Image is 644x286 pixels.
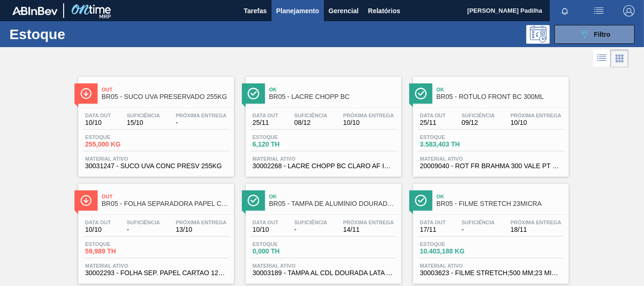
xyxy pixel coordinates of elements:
span: Material ativo [420,156,561,162]
span: Próxima Entrega [511,113,561,118]
span: 17/11 [420,226,446,233]
span: Data out [420,113,446,118]
a: ÍconeOutBR05 - FOLHA SEPARADORA PAPEL CARTÃOData out10/10Suficiência-Próxima Entrega13/10Estoque5... [71,177,239,284]
button: Notificações [550,4,580,17]
span: 30002268 - LACRE CHOPP BC CLARO AF IN65 [253,163,394,170]
span: 18/11 [511,226,561,233]
a: ÍconeOkBR05 - TAMPA DE ALUMÍNIO DOURADA BALL CDLData out10/10Suficiência-Próxima Entrega14/11Esto... [239,177,406,284]
a: ÍconeOkBR05 - LACRE CHOPP BCData out25/11Suficiência08/12Próxima Entrega10/10Estoque6,120 THMater... [239,70,406,177]
span: - [462,226,495,233]
span: Próxima Entrega [511,220,561,225]
span: 08/12 [294,119,327,126]
span: 10/10 [511,119,561,126]
span: Próxima Entrega [176,220,227,225]
span: BR05 - RÓTULO FRONT BC 300ML [437,93,564,100]
span: Data out [420,220,446,225]
a: ÍconeOkBR05 - FILME STRETCH 23MICRAData out17/11Suficiência-Próxima Entrega18/11Estoque10.403,188... [406,177,573,284]
span: Data out [253,113,279,118]
span: 10/10 [85,119,111,126]
span: 09/12 [462,119,495,126]
span: 30002293 - FOLHA SEP. PAPEL CARTAO 1200x1000M 350g [85,270,227,277]
span: Suficiência [294,220,327,225]
span: Filtro [594,31,611,38]
img: userActions [593,5,604,16]
span: Out [102,87,229,92]
img: TNhmsLtSVTkK8tSr43FrP2fwEKptu5GPRR3wAAAABJRU5ErkJggg== [12,7,58,15]
span: BR05 - TAMPA DE ALUMÍNIO DOURADA BALL CDL [269,200,396,207]
span: Estoque [253,241,319,247]
span: Data out [85,220,111,225]
img: Logout [623,5,635,16]
span: 255,000 KG [85,141,151,148]
span: 15/10 [127,119,160,126]
span: Estoque [253,134,319,140]
span: Gerencial [329,5,359,16]
img: Ícone [248,88,259,99]
span: Tarefas [244,5,267,16]
span: Material ativo [253,263,394,269]
img: Ícone [415,88,427,99]
span: Ok [269,194,396,199]
span: 10.403,188 KG [420,248,486,255]
span: Ok [437,87,564,92]
span: 3.583,403 TH [420,141,486,148]
span: Suficiência [294,113,327,118]
span: BR05 - LACRE CHOPP BC [269,93,396,100]
span: 13/10 [176,226,227,233]
a: ÍconeOkBR05 - RÓTULO FRONT BC 300MLData out25/11Suficiência09/12Próxima Entrega10/10Estoque3.583,... [406,70,573,177]
span: Próxima Entrega [343,220,394,225]
span: 6,120 TH [253,141,319,148]
span: 0,000 TH [253,248,319,255]
span: 25/11 [253,119,279,126]
div: Pogramando: nenhum usuário selecionado [526,25,550,44]
span: 59,989 TH [85,248,151,255]
span: 25/11 [420,119,446,126]
div: Visão em Lista [593,49,611,67]
img: Ícone [415,195,427,206]
span: Estoque [85,241,151,247]
span: 14/11 [343,226,394,233]
span: Suficiência [127,220,160,225]
span: Data out [85,113,111,118]
span: Ok [269,87,396,92]
span: Relatórios [368,5,400,16]
span: 10/10 [85,226,111,233]
span: 30003623 - FILME STRETCH;500 MM;23 MICRA;;HISTRETCH [420,270,561,277]
img: Ícone [80,195,92,206]
span: Estoque [85,134,151,140]
span: Próxima Entrega [176,113,227,118]
span: 10/10 [343,119,394,126]
span: 30031247 - SUCO UVA CONC PRESV 255KG [85,163,227,170]
span: 10/10 [253,226,279,233]
span: Próxima Entrega [343,113,394,118]
span: Suficiência [462,220,495,225]
span: Estoque [420,134,486,140]
span: - [294,226,327,233]
span: BR05 - FILME STRETCH 23MICRA [437,200,564,207]
span: 20009040 - ROT FR BRAHMA 300 VALE PT REV02 CX60ML [420,163,561,170]
span: BR05 - FOLHA SEPARADORA PAPEL CARTÃO [102,200,229,207]
span: Data out [253,220,279,225]
span: BR05 - SUCO UVA PRESERVADO 255KG [102,93,229,100]
span: Material ativo [85,156,227,162]
span: Ok [437,194,564,199]
span: - [127,226,160,233]
div: Visão em Cards [611,49,628,67]
span: - [176,119,227,126]
button: Filtro [554,25,635,44]
span: Material ativo [85,263,227,269]
a: ÍconeOutBR05 - SUCO UVA PRESERVADO 255KGData out10/10Suficiência15/10Próxima Entrega-Estoque255,0... [71,70,239,177]
img: Ícone [248,195,259,206]
span: 30003189 - TAMPA AL CDL DOURADA LATA AUTOMATICA [253,270,394,277]
h1: Estoque [9,29,141,40]
span: Out [102,194,229,199]
span: Estoque [420,241,486,247]
span: Material ativo [420,263,561,269]
span: Planejamento [276,5,319,16]
span: Suficiência [127,113,160,118]
img: Ícone [80,88,92,99]
span: Suficiência [462,113,495,118]
span: Material ativo [253,156,394,162]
